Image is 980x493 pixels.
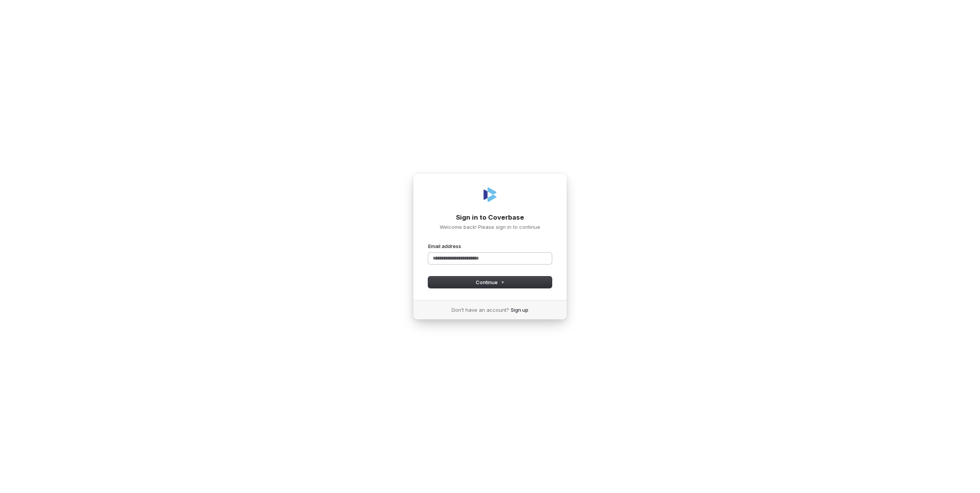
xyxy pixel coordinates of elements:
h1: Sign in to Coverbase [428,213,552,222]
span: Don’t have an account? [452,306,509,313]
a: Sign up [511,306,528,313]
label: Email address [428,243,461,250]
p: Welcome back! Please sign in to continue [428,223,552,230]
span: Continue [476,279,505,286]
img: Coverbase [481,185,499,204]
button: Continue [428,276,552,288]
